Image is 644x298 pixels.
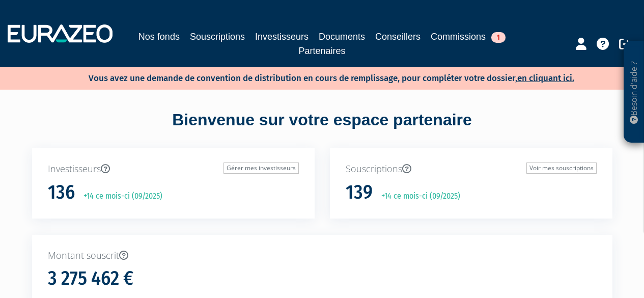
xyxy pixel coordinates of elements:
p: Vous avez une demande de convention de distribution en cours de remplissage, pour compléter votre... [59,70,574,85]
span: 1 [491,32,506,43]
a: en cliquant ici. [517,73,574,84]
h1: 3 275 462 € [48,268,133,289]
p: +14 ce mois-ci (09/2025) [374,191,460,202]
a: Investisseurs [255,30,309,44]
a: Partenaires [298,44,345,58]
h1: 136 [48,182,75,203]
h1: 139 [346,182,373,203]
p: +14 ce mois-ci (09/2025) [76,191,162,202]
img: 1732889491-logotype_eurazeo_blanc_rvb.png [8,24,113,43]
a: Commissions1 [431,30,506,44]
a: Voir mes souscriptions [526,162,597,174]
p: Montant souscrit [48,249,597,262]
a: Documents [319,30,365,44]
a: Nos fonds [138,30,180,44]
a: Souscriptions [190,30,245,44]
a: Gérer mes investisseurs [223,162,299,174]
div: Bienvenue sur votre espace partenaire [24,109,620,148]
a: Conseillers [375,30,421,44]
p: Investisseurs [48,162,299,176]
p: Souscriptions [346,162,597,176]
p: Besoin d'aide ? [628,46,640,138]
